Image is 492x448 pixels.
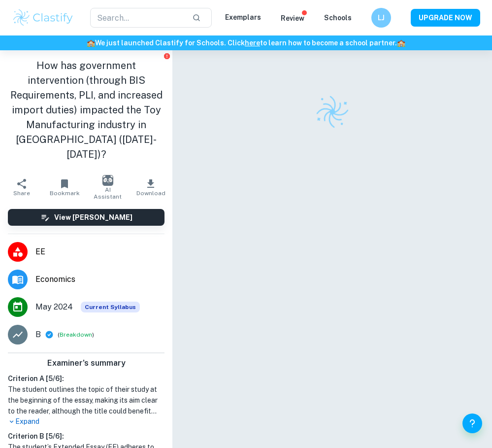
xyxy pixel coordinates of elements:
[376,12,387,23] h6: LJ
[87,39,95,47] span: 🏫
[8,416,164,427] p: Expand
[35,274,164,285] span: Economics
[324,14,352,22] a: Schools
[8,373,164,384] h6: Criterion A [ 5 / 6 ]:
[281,13,304,24] p: Review
[81,302,140,312] span: Current Syllabus
[8,431,164,442] h6: Criterion B [ 5 / 6 ]:
[86,173,130,201] button: AI Assistant
[2,37,490,48] h6: We just launched Clastify for Schools. Click to learn how to become a school partner.
[411,9,480,27] button: UPGRADE NOW
[81,302,140,312] div: This exemplar is based on the current syllabus. Feel free to refer to it for inspiration/ideas wh...
[8,58,164,162] h1: How has government intervention (through BIS Requirements, PLI, and increased import duties) impa...
[163,52,170,60] button: Report issue
[50,190,80,197] span: Bookmark
[12,8,74,28] img: Clastify logo
[92,186,124,200] span: AI Assistant
[130,173,173,201] button: Download
[8,384,164,416] h1: The student outlines the topic of their study at the beginning of the essay, making its aim clear...
[245,39,260,47] a: here
[13,190,30,197] span: Share
[225,12,261,23] p: Exemplars
[35,329,41,341] p: B
[102,175,113,186] img: AI Assistant
[60,330,92,339] button: Breakdown
[54,212,132,223] h6: View [PERSON_NAME]
[4,357,168,369] h6: Examiner's summary
[58,330,94,340] span: ( )
[35,246,164,258] span: EE
[371,8,391,28] button: LJ
[90,8,184,28] input: Search...
[312,92,352,132] img: Clastify logo
[136,190,165,197] span: Download
[43,173,87,201] button: Bookmark
[8,209,164,226] button: View [PERSON_NAME]
[397,39,405,47] span: 🏫
[35,301,73,313] span: May 2024
[462,414,482,433] button: Help and Feedback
